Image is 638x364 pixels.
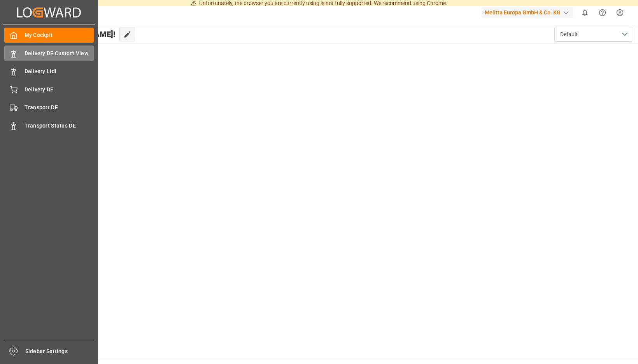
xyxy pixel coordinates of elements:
[25,347,95,355] span: Sidebar Settings
[554,27,632,42] button: open menu
[482,5,576,20] button: Melitta Europa GmbH & Co. KG
[482,7,573,18] div: Melitta Europa GmbH & Co. KG
[560,30,578,38] span: Default
[576,4,594,21] button: show 0 new notifications
[25,31,94,39] span: My Cockpit
[4,45,94,61] a: Delivery DE Custom View
[4,118,94,133] a: Transport Status DE
[25,122,94,130] span: Transport Status DE
[594,4,611,21] button: Help Center
[4,82,94,97] a: Delivery DE
[25,103,94,112] span: Transport DE
[25,49,94,58] span: Delivery DE Custom View
[4,100,94,115] a: Transport DE
[4,64,94,79] a: Delivery Lidl
[25,86,94,94] span: Delivery DE
[4,28,94,43] a: My Cockpit
[25,67,94,75] span: Delivery Lidl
